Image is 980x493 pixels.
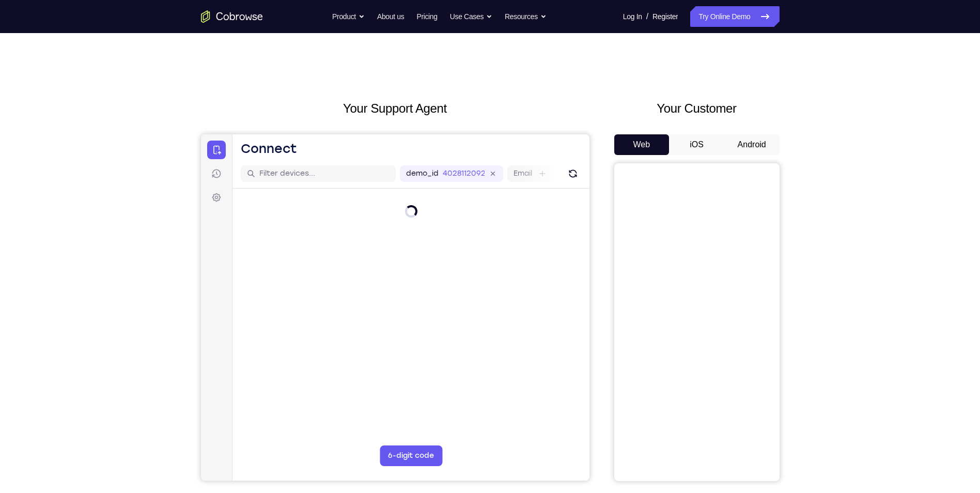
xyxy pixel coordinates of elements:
[201,99,589,118] h2: Your Support Agent
[646,10,648,23] span: /
[377,6,404,27] a: About us
[450,6,492,27] button: Use Cases
[416,6,437,27] a: Pricing
[614,99,780,118] h2: Your Customer
[201,10,263,23] a: Go to the home page
[332,6,365,27] button: Product
[652,6,678,27] a: Register
[690,6,779,27] a: Try Online Demo
[614,134,670,155] button: Web
[201,134,589,481] iframe: Agent
[505,6,547,27] button: Resources
[724,134,780,155] button: Android
[623,6,642,27] a: Log In
[669,134,724,155] button: iOS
